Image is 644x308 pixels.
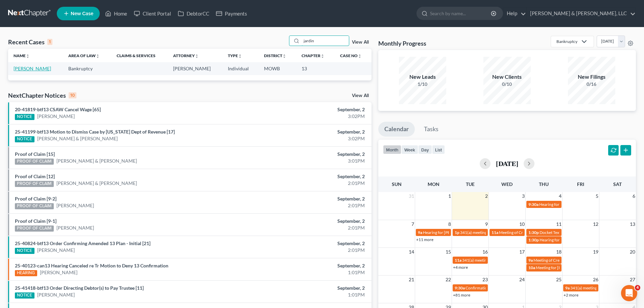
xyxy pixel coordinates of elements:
a: [PERSON_NAME] [40,269,77,276]
span: 20 [629,248,636,256]
span: Thu [539,181,549,187]
div: PROOF OF CLAIM [15,203,54,209]
span: Mon [428,181,439,187]
i: unfold_more [358,54,362,58]
span: 3 [521,192,525,200]
div: 3:01PM [253,158,365,164]
i: unfold_more [26,54,30,58]
span: 1:30p [528,237,539,242]
button: month [383,145,401,154]
span: Sat [613,181,622,187]
div: Recent Cases [8,38,52,46]
span: 9 [484,220,488,228]
span: Docket Text: for [PERSON_NAME] [540,230,600,235]
a: 25-40824-btf13 Order Confirming Amended 13 Plan - Initial [21] [15,240,150,246]
td: MOWB [259,62,296,75]
span: Meeting of Creditors for [PERSON_NAME] [533,258,609,263]
span: 10 [519,220,525,228]
div: HEARING [15,270,37,276]
a: Tasks [418,122,445,137]
span: Hearing for [PERSON_NAME] and [PERSON_NAME] [539,202,632,207]
div: 1 [47,39,52,45]
span: 22 [445,276,452,284]
i: unfold_more [238,54,242,58]
span: Meeting of Creditors for [PERSON_NAME] & [PERSON_NAME] [499,230,610,235]
a: Proof of Claim [12] [15,173,55,179]
span: 11a [492,230,498,235]
span: 9:30a [528,202,539,207]
a: 20-41819-btf13 CSAW Cancel Wage [65] [15,106,101,112]
span: Meeting for [PERSON_NAME] [536,265,589,270]
div: PROOF OF CLAIM [15,181,54,187]
a: [PERSON_NAME] [37,291,75,298]
iframe: Intercom live chat [621,285,637,301]
span: 13 [629,220,636,228]
span: 12 [592,220,599,228]
a: [PERSON_NAME] & [PERSON_NAME], LLC [527,7,636,20]
div: 0/16 [568,81,615,88]
td: Bankruptcy [63,62,111,75]
div: 2:01PM [253,180,365,187]
a: Calendar [378,122,415,137]
span: 7 [411,220,415,228]
span: Hearing for [PERSON_NAME] [540,237,592,242]
div: 3:02PM [253,113,365,120]
span: 9:30a [455,285,465,290]
button: week [401,145,418,154]
button: day [418,145,432,154]
a: 25-40123-can13 Hearing Canceled re Tr Motion to Deny 13 Confirmation [15,263,168,268]
span: 17 [519,248,525,256]
span: 2 [484,192,488,200]
a: [PERSON_NAME] & [PERSON_NAME] [37,135,118,142]
a: Proof of Claim [9-1] [15,218,56,224]
div: September, 2 [253,285,365,291]
div: September, 2 [253,173,365,180]
span: 9a [565,285,570,290]
span: 24 [519,276,525,284]
a: Nameunfold_more [14,53,30,58]
a: Payments [213,7,251,20]
a: +2 more [564,292,578,298]
i: unfold_more [282,54,286,58]
span: 1 [448,192,452,200]
span: 31 [408,192,415,200]
a: [PERSON_NAME] & [PERSON_NAME] [56,158,137,164]
div: New Leads [399,73,446,81]
a: Case Nounfold_more [340,53,362,58]
div: New Clients [483,73,531,81]
span: 25 [555,276,562,284]
div: September, 2 [253,195,365,202]
i: unfold_more [195,54,199,58]
h2: [DATE] [496,160,518,167]
span: 16 [482,248,488,256]
div: September, 2 [253,240,365,247]
div: 10 [69,92,76,98]
div: 1:01PM [253,269,365,276]
a: [PERSON_NAME] [37,247,75,254]
td: 13 [296,62,335,75]
i: unfold_more [320,54,325,58]
input: Search by name... [430,7,492,20]
span: 341(a) meeting for [PERSON_NAME] [570,285,636,290]
div: September, 2 [253,151,365,158]
div: 0/10 [483,81,531,88]
span: 26 [592,276,599,284]
span: 23 [482,276,488,284]
div: September, 2 [253,106,365,113]
input: Search by name... [302,36,349,46]
span: 6 [632,192,636,200]
a: Home [102,7,130,20]
div: September, 2 [253,128,365,135]
span: 9a [418,230,422,235]
td: [PERSON_NAME] [168,62,222,75]
span: 19 [592,248,599,256]
div: NOTICE [15,114,34,120]
span: 1p [455,230,459,235]
div: September, 2 [253,262,365,269]
a: [PERSON_NAME] [37,113,75,120]
i: unfold_more [96,54,100,58]
div: NextChapter Notices [8,91,76,99]
span: 15 [445,248,452,256]
a: Help [503,7,526,20]
div: 2:01PM [253,224,365,231]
